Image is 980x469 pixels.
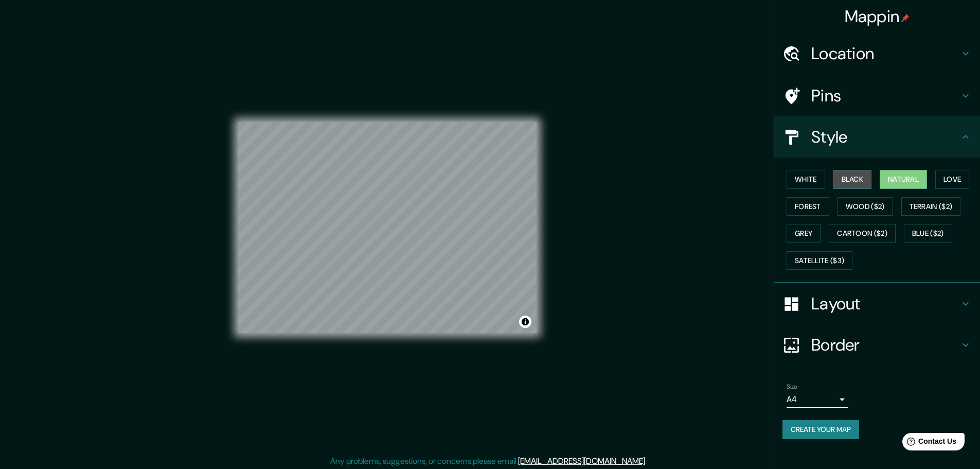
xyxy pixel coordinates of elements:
[774,116,980,158] div: Style
[647,455,648,467] div: .
[901,14,910,22] img: pin-icon.png
[787,391,848,408] div: A4
[787,170,825,189] button: White
[888,429,969,458] iframe: Help widget launcher
[782,420,859,439] button: Create your map
[787,251,852,270] button: Satellite ($3)
[518,456,645,466] a: [EMAIL_ADDRESS][DOMAIN_NAME]
[787,383,797,391] label: Size
[811,43,959,64] h4: Location
[774,324,980,366] div: Border
[901,197,961,216] button: Terrain ($2)
[811,85,959,106] h4: Pins
[935,170,969,189] button: Love
[829,224,896,243] button: Cartoon ($2)
[787,197,829,216] button: Forest
[787,224,821,243] button: Grey
[833,170,872,189] button: Black
[811,293,959,314] h4: Layout
[519,316,531,328] button: Toggle attribution
[330,455,647,467] p: Any problems, suggestions, or concerns please email .
[648,455,650,467] div: .
[238,122,537,333] canvas: Map
[811,335,959,355] h4: Border
[904,224,952,243] button: Blue ($2)
[880,170,927,189] button: Natural
[838,197,893,216] button: Wood ($2)
[845,6,910,27] h4: Mappin
[774,33,980,74] div: Location
[774,283,980,324] div: Layout
[811,127,959,147] h4: Style
[774,75,980,116] div: Pins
